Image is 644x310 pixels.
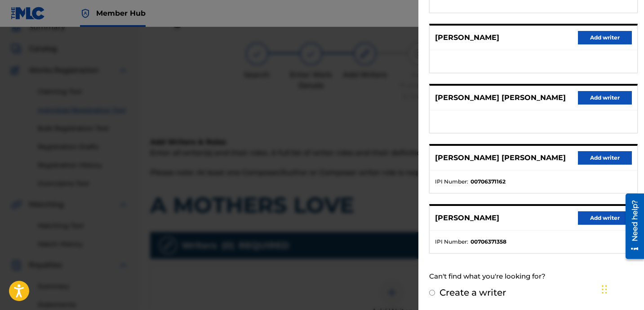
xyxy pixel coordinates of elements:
[435,32,499,43] p: [PERSON_NAME]
[96,8,146,18] span: Member Hub
[435,153,566,163] p: [PERSON_NAME] [PERSON_NAME]
[435,92,566,103] p: [PERSON_NAME] [PERSON_NAME]
[471,238,506,246] strong: 00706371358
[602,276,607,303] div: Drag
[80,8,91,19] img: Top Rightsholder
[440,287,506,298] label: Create a writer
[619,190,644,262] iframe: Resource Center
[435,238,468,246] span: IPI Number :
[435,213,499,223] p: [PERSON_NAME]
[578,151,632,165] button: Add writer
[429,267,638,286] div: Can't find what you're looking for?
[435,178,468,186] span: IPI Number :
[578,31,632,44] button: Add writer
[578,91,632,105] button: Add writer
[471,178,506,186] strong: 00706371162
[578,211,632,225] button: Add writer
[599,267,644,310] iframe: Chat Widget
[11,7,45,20] img: MLC Logo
